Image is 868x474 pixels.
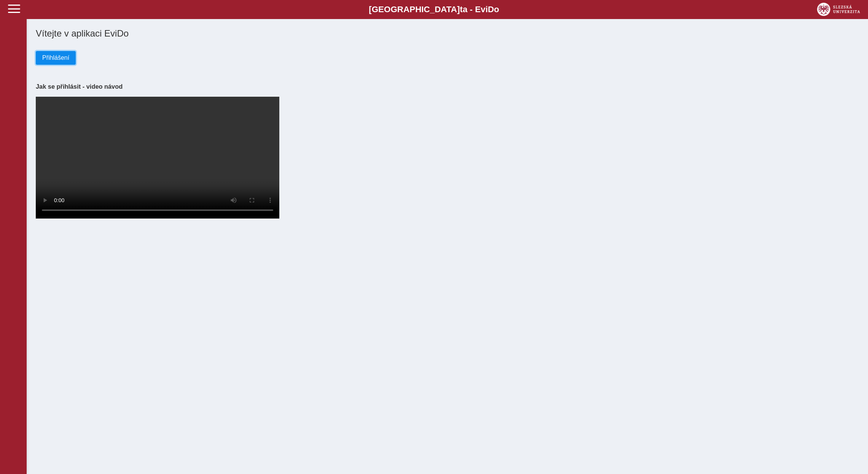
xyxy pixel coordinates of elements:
[42,54,69,61] span: Přihlášení
[36,28,859,39] h1: Vítejte v aplikaci EviDo
[488,5,494,14] span: D
[36,83,859,90] h3: Jak se přihlásit - video návod
[36,97,279,219] video: Your browser does not support the video tag.
[36,51,76,65] button: Přihlášení
[817,3,860,16] img: logo_web_su.png
[494,5,499,14] span: o
[460,5,462,14] span: t
[23,5,845,14] b: [GEOGRAPHIC_DATA] a - Evi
